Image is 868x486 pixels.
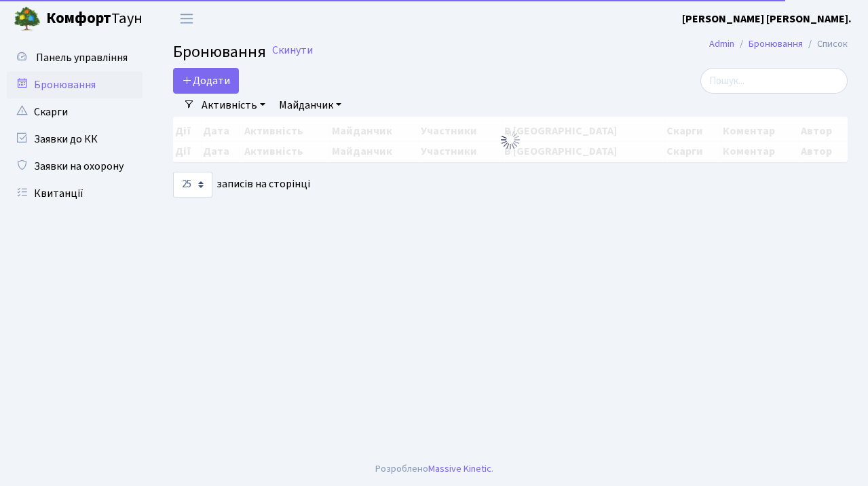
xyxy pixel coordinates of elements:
[14,5,41,33] img: logo.png
[170,7,204,30] button: Переключити навігацію
[428,462,491,476] a: Massive Kinetic
[36,50,128,65] span: Панель управління
[689,30,868,58] nav: breadcrumb
[709,37,734,51] a: Admin
[173,172,212,198] select: записів на сторінці
[682,12,852,26] b: [PERSON_NAME] [PERSON_NAME].
[7,126,143,153] a: Заявки до КК
[7,44,143,71] a: Панель управління
[7,153,143,180] a: Заявки на охорону
[46,7,143,31] span: Таун
[7,71,143,98] a: Бронювання
[272,44,313,57] a: Скинути
[196,94,271,117] a: Активність
[7,98,143,126] a: Скарги
[499,129,521,151] img: Обробка...
[682,11,852,27] a: [PERSON_NAME] [PERSON_NAME].
[273,94,347,117] a: Майданчик
[375,462,493,476] div: Розроблено .
[700,68,848,94] input: Пошук...
[173,172,310,198] label: записів на сторінці
[173,68,239,94] button: Додати
[7,180,143,207] a: Квитанції
[803,37,848,52] li: Список
[46,7,111,29] b: Комфорт
[749,37,803,51] a: Бронювання
[173,40,266,64] span: Бронювання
